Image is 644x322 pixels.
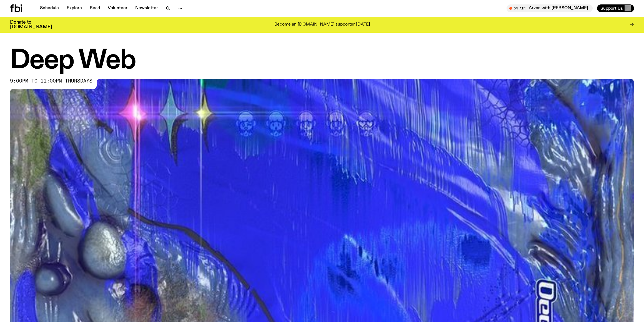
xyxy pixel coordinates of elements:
[274,22,370,27] p: Become an [DOMAIN_NAME] supporter [DATE]
[63,4,85,12] a: Explore
[86,4,103,12] a: Read
[132,4,161,12] a: Newsletter
[37,4,62,12] a: Schedule
[10,48,634,73] h1: Deep Web
[597,4,634,12] button: Support Us
[600,6,623,11] span: Support Us
[513,6,590,10] span: Tune in live
[507,4,593,12] button: On AirArvos with [PERSON_NAME]
[10,20,52,29] h3: Donate to [DOMAIN_NAME]
[104,4,131,12] a: Volunteer
[10,79,92,83] span: 9:00pm to 11:00pm thursdays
